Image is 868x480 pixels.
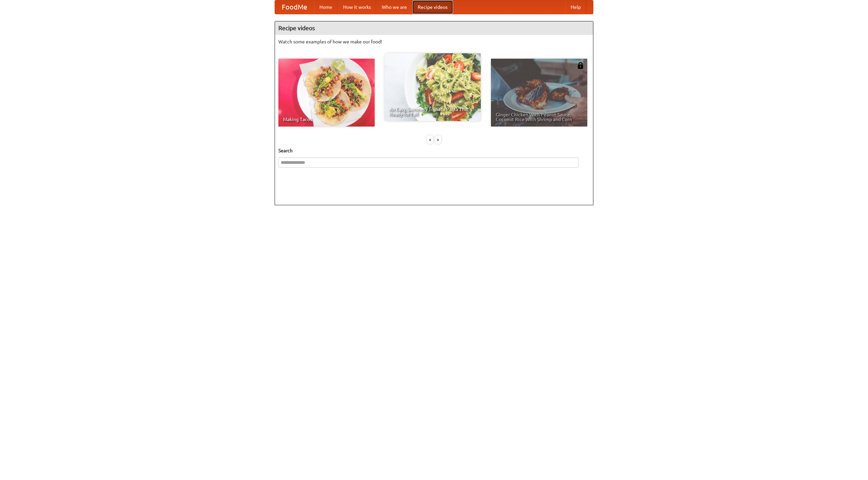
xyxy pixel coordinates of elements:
h5: Search [278,147,590,154]
a: Help [565,0,586,14]
p: Watch some examples of how we make our food! [278,38,590,45]
img: 483408.png [577,62,584,69]
a: Who we are [376,0,412,14]
a: Making Tacos [278,59,375,127]
h4: Recipe videos [275,21,593,35]
a: An Easy, Summery Tomato Pasta That's Ready for Fall [384,53,481,121]
a: Home [314,0,338,14]
span: An Easy, Summery Tomato Pasta That's Ready for Fall [389,107,476,116]
a: Recipe videos [412,0,453,14]
a: FoodMe [275,0,314,14]
div: « [427,135,433,144]
div: » [435,135,441,144]
a: How it works [338,0,376,14]
span: Making Tacos [283,117,370,122]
